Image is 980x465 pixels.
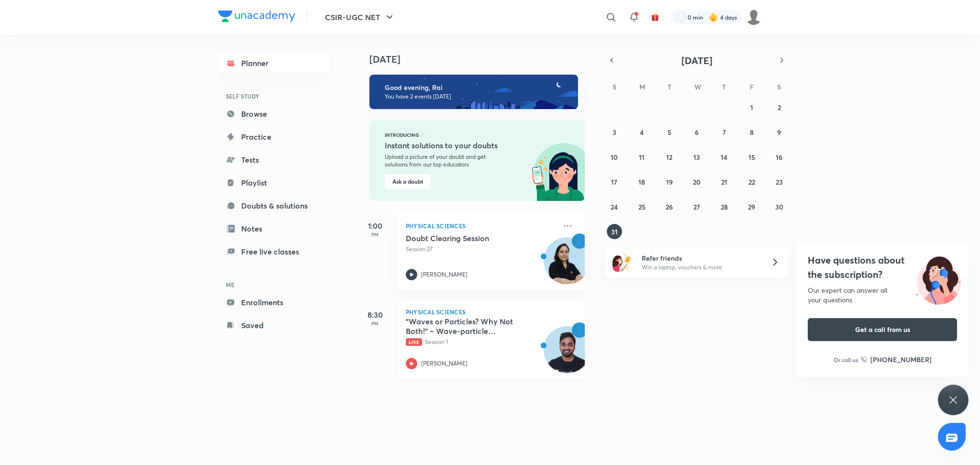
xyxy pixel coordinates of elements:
button: August 2, 2025 [771,100,787,115]
abbr: August 5, 2025 [668,128,671,137]
abbr: August 26, 2025 [666,202,673,211]
abbr: August 24, 2025 [611,202,618,211]
abbr: August 21, 2025 [721,177,727,187]
abbr: August 6, 2025 [695,128,699,137]
p: Or call us [834,355,858,364]
abbr: August 11, 2025 [639,153,645,162]
h6: [PHONE_NUMBER] [870,354,932,365]
button: Ask a doubt [385,174,431,189]
p: Session 27 [406,245,556,254]
abbr: August 22, 2025 [748,177,755,187]
h5: Doubt Clearing Session [406,233,525,243]
img: feature [420,132,425,138]
button: August 1, 2025 [744,100,759,115]
abbr: Tuesday [668,82,671,91]
p: PM [356,232,394,237]
button: August 28, 2025 [716,199,732,214]
a: Browse [218,104,329,123]
button: August 17, 2025 [607,174,622,189]
button: August 15, 2025 [744,149,759,165]
h5: Instant solutions to your doubts [385,140,511,151]
button: August 9, 2025 [771,124,787,140]
button: Get a call from us [808,318,957,341]
abbr: Sunday [612,82,616,91]
abbr: August 14, 2025 [721,153,727,162]
abbr: August 4, 2025 [640,128,644,137]
button: CSIR-UGC NET [319,8,401,27]
p: Upload a picture of your doubt and get solutions from our top educators [385,153,508,168]
abbr: August 13, 2025 [693,153,700,162]
abbr: August 31, 2025 [611,227,618,236]
button: avatar [647,10,663,25]
button: August 27, 2025 [689,199,704,214]
img: streak [709,12,718,22]
button: August 20, 2025 [689,174,704,189]
abbr: August 20, 2025 [693,177,701,187]
abbr: August 19, 2025 [666,177,673,187]
img: Rai Haldar [746,9,762,25]
span: [DATE] [681,54,713,67]
img: referral [612,253,632,272]
abbr: August 2, 2025 [778,103,781,112]
h5: 8:30 [356,309,394,321]
a: Company Logo [218,11,295,24]
abbr: August 9, 2025 [777,128,781,137]
button: August 30, 2025 [771,199,787,214]
button: August 26, 2025 [662,199,677,214]
button: August 3, 2025 [607,124,622,140]
abbr: August 17, 2025 [611,177,617,187]
abbr: August 28, 2025 [721,202,728,211]
abbr: August 15, 2025 [748,153,755,162]
abbr: Monday [639,82,645,91]
button: August 18, 2025 [634,174,649,189]
p: PM [356,321,394,326]
button: August 22, 2025 [744,174,759,189]
abbr: August 25, 2025 [638,202,646,211]
a: Saved [218,316,329,335]
button: August 24, 2025 [607,199,622,214]
button: August 10, 2025 [607,149,622,165]
img: ttu_illustration_new.svg [908,253,969,305]
button: August 21, 2025 [716,174,732,189]
img: Avatar [544,243,590,288]
a: [PHONE_NUMBER] [861,354,932,365]
h4: [DATE] [369,54,594,65]
h6: ME [218,277,329,293]
p: Introducing [385,132,419,138]
abbr: Saturday [777,82,781,91]
button: [DATE] [618,54,775,67]
a: Doubts & solutions [218,196,329,215]
abbr: August 27, 2025 [693,202,700,211]
button: August 16, 2025 [771,149,787,165]
abbr: August 3, 2025 [612,128,616,137]
button: August 14, 2025 [716,149,732,165]
button: August 5, 2025 [662,124,677,140]
button: August 13, 2025 [689,149,704,165]
abbr: August 8, 2025 [750,128,754,137]
a: Notes [218,219,329,238]
abbr: August 10, 2025 [611,153,618,162]
a: Practice [218,127,329,146]
abbr: Friday [750,82,754,91]
h6: Refer friends [642,253,759,263]
p: Physical Sciences [406,309,577,315]
abbr: Wednesday [694,82,701,91]
button: August 23, 2025 [771,174,787,189]
abbr: Thursday [722,82,726,91]
button: August 8, 2025 [744,124,759,140]
p: Win a laptop, vouchers & more [642,263,759,272]
button: August 25, 2025 [634,199,649,214]
a: Planner [218,54,329,73]
button: August 31, 2025 [607,224,622,239]
p: Physical Sciences [406,220,556,232]
button: August 11, 2025 [634,149,649,165]
p: You have 2 events [DATE] [385,93,569,100]
a: Enrollments [218,293,329,312]
h5: 1:00 [356,220,394,232]
button: August 12, 2025 [662,149,677,165]
a: Tests [218,150,329,169]
abbr: August 12, 2025 [666,153,672,162]
abbr: August 29, 2025 [748,202,755,211]
h4: Have questions about the subscription? [808,253,957,282]
a: Playlist [218,173,329,192]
